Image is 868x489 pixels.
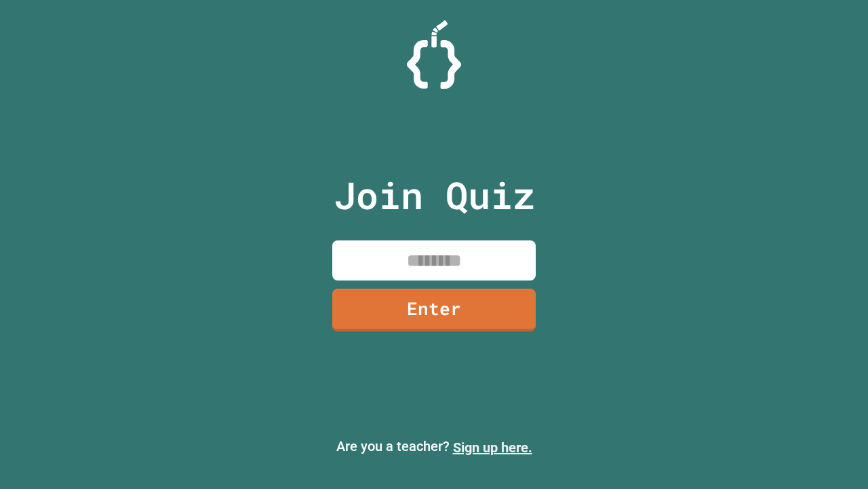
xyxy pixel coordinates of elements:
p: Are you a teacher? [11,436,857,458]
a: Enter [332,289,536,331]
iframe: chat widget [811,435,854,475]
a: Sign up here. [453,439,532,456]
img: Logo.svg [407,20,461,89]
p: Join Quiz [334,167,535,223]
